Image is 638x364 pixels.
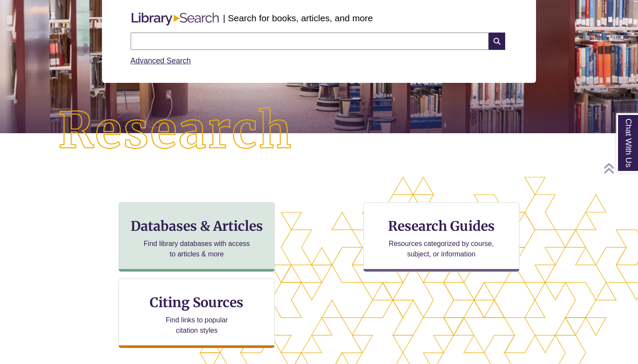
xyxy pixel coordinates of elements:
a: Research Guides Resources categorized by course, subject, or information [363,202,520,272]
i: Search [489,33,505,50]
img: Libary Search [127,9,223,29]
a: Citing Sources Find links to popular citation styles [118,279,275,348]
a: Advanced Search [131,56,191,65]
a: Databases & Articles Find library databases with access to articles & more [118,202,275,272]
p: Find links to popular citation styles [155,315,239,336]
img: Research [32,81,319,181]
a: Back to Top [603,162,636,174]
h3: Citing Sources [144,294,250,311]
p: Resources categorized by course, subject, or information [385,239,498,259]
h3: Databases & Articles [126,218,267,234]
p: Find library databases with access to articles & more [140,239,253,259]
h3: Research Guides [371,218,512,234]
p: | Search for books, articles, and more [223,11,373,25]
